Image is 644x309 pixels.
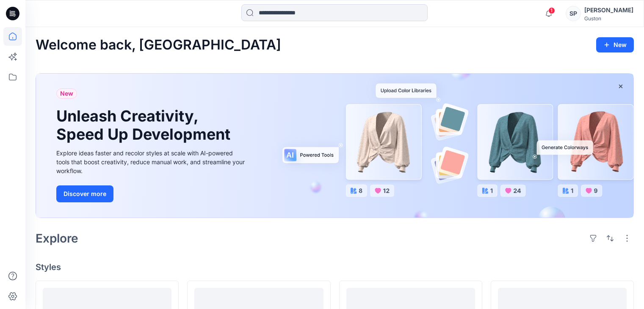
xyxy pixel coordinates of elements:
div: Guston [584,15,633,22]
div: SP [566,6,581,21]
h4: Styles [36,262,634,272]
button: New [596,37,634,52]
h2: Explore [36,232,78,245]
button: Discover more [56,185,113,202]
span: New [60,88,73,99]
a: Discover more [56,185,247,202]
div: [PERSON_NAME] [584,5,633,15]
h1: Unleash Creativity, Speed Up Development [56,107,234,143]
div: Explore ideas faster and recolor styles at scale with AI-powered tools that boost creativity, red... [56,149,247,175]
h2: Welcome back, [GEOGRAPHIC_DATA] [36,37,281,53]
span: 1 [548,7,555,14]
